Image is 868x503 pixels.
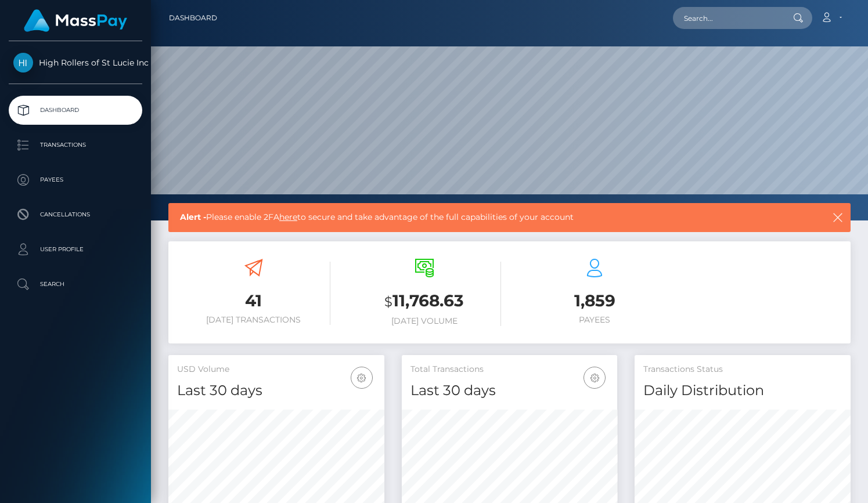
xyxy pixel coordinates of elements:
[169,6,217,30] a: Dashboard
[180,211,766,223] span: Please enable 2FA to secure and take advantage of the full capabilities of your account
[13,206,138,223] p: Cancellations
[348,316,501,326] h6: [DATE] Volume
[177,381,376,401] h4: Last 30 days
[9,57,142,68] span: High Rollers of St Lucie Inc
[348,290,501,313] h3: 11,768.63
[673,7,782,29] input: Search...
[177,364,376,375] h5: USD Volume
[13,241,138,258] p: User Profile
[180,212,206,222] b: Alert -
[9,131,142,160] a: Transactions
[13,276,138,293] p: Search
[384,294,392,310] small: $
[13,102,138,119] p: Dashboard
[177,290,330,312] h3: 41
[9,270,142,299] a: Search
[9,96,142,125] a: Dashboard
[13,53,33,73] img: High Rollers of St Lucie Inc
[410,381,609,401] h4: Last 30 days
[13,136,138,154] p: Transactions
[279,212,297,222] a: here
[9,165,142,194] a: Payees
[518,315,672,325] h6: Payees
[518,290,672,312] h3: 1,859
[9,235,142,264] a: User Profile
[177,315,330,325] h6: [DATE] Transactions
[13,171,138,189] p: Payees
[9,200,142,229] a: Cancellations
[643,364,842,375] h5: Transactions Status
[643,381,842,401] h4: Daily Distribution
[24,9,127,32] img: MassPay Logo
[410,364,609,375] h5: Total Transactions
